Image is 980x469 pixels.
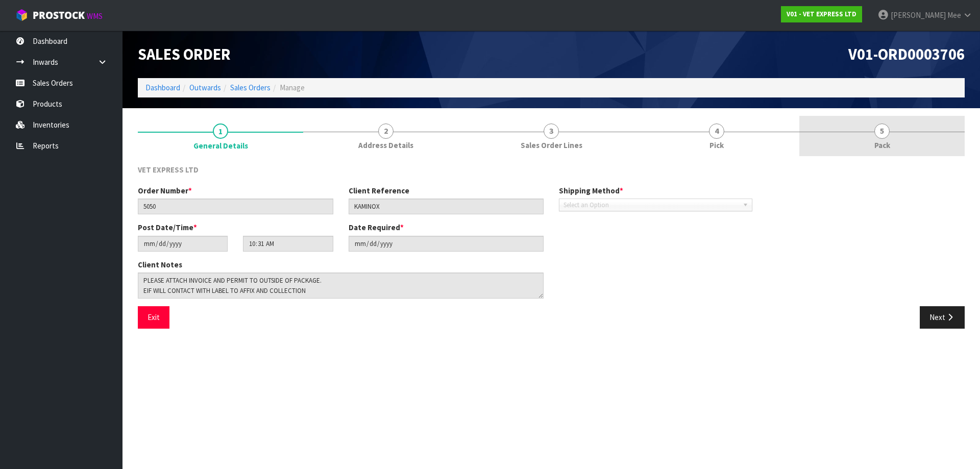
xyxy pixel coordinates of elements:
[138,222,197,233] label: Post Date/Time
[521,140,582,151] span: Sales Order Lines
[349,199,544,214] input: Client Reference
[15,9,28,21] img: cube-alt.png
[138,199,333,214] input: Order Number
[559,185,623,196] label: Shipping Method
[138,165,199,175] span: VET EXPRESS LTD
[33,9,85,22] span: ProStock
[189,83,221,92] a: Outwards
[349,222,404,233] label: Date Required
[709,140,724,151] span: Pick
[230,83,271,92] a: Sales Orders
[848,44,965,64] span: V01-ORD0003706
[920,306,965,328] button: Next
[138,306,169,328] button: Exit
[709,124,724,139] span: 4
[138,259,182,270] label: Client Notes
[947,10,961,20] span: Mee
[544,124,559,139] span: 3
[138,185,192,196] label: Order Number
[891,10,946,20] span: [PERSON_NAME]
[213,124,228,139] span: 1
[87,11,103,21] small: WMS
[193,140,248,151] span: General Details
[280,83,305,92] span: Manage
[787,10,856,18] strong: V01 - VET EXPRESS LTD
[138,157,965,336] span: General Details
[563,199,739,211] span: Select an Option
[358,140,413,151] span: Address Details
[349,185,409,196] label: Client Reference
[138,44,231,64] span: Sales Order
[874,140,890,151] span: Pack
[874,124,890,139] span: 5
[145,83,180,92] a: Dashboard
[378,124,394,139] span: 2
